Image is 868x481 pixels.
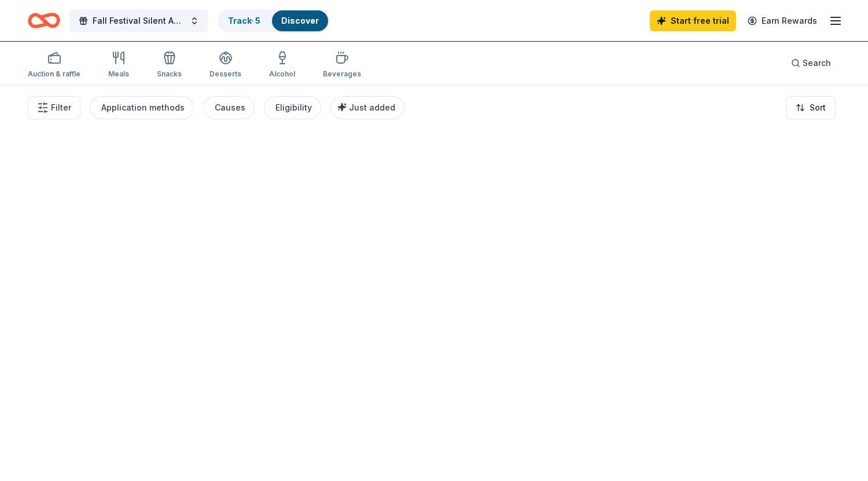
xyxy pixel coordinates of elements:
button: Alcohol [269,46,295,85]
div: Application methods [101,101,185,115]
button: Sort [786,96,836,119]
div: Snacks [157,69,182,79]
div: Eligibility [275,101,312,115]
span: Search [803,56,831,70]
button: Causes [203,96,255,119]
a: Track· 5 [228,16,260,25]
a: Home [28,7,60,34]
div: Auction & raffle [28,69,80,79]
a: Start free trial [650,10,736,31]
button: Desserts [209,46,241,85]
div: Causes [215,101,245,115]
a: Discover [281,16,319,25]
button: Meals [108,46,129,85]
div: Meals [108,69,129,79]
button: Just added [330,96,404,119]
button: Snacks [157,46,182,85]
span: Just added [349,102,395,112]
button: Fall Festival Silent Auction [69,9,208,32]
button: Filter [28,96,80,119]
span: Sort [810,101,826,115]
button: Track· 5Discover [218,9,329,32]
div: Desserts [209,69,241,79]
span: Fall Festival Silent Auction [93,14,185,28]
button: Auction & raffle [28,46,80,85]
button: Search [782,52,840,75]
button: Beverages [323,46,361,85]
div: Beverages [323,69,361,79]
span: Filter [51,101,71,115]
div: Alcohol [269,69,295,79]
button: Application methods [90,96,194,119]
a: Earn Rewards [741,10,824,31]
button: Eligibility [264,96,321,119]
